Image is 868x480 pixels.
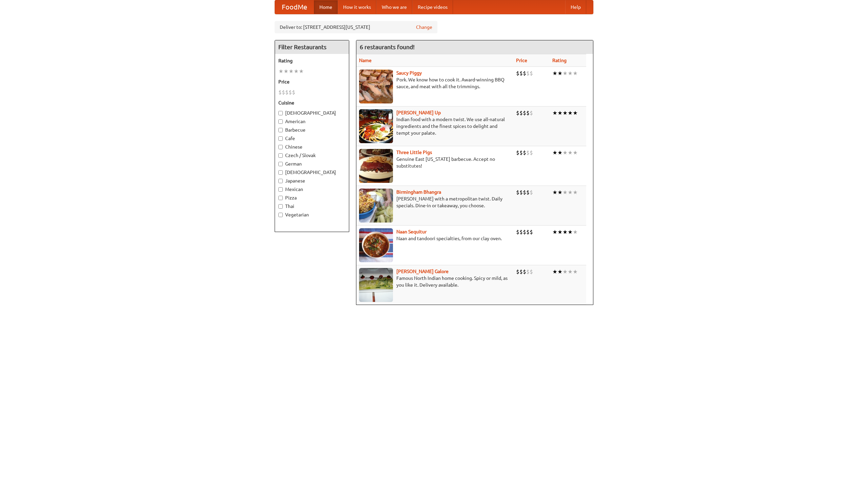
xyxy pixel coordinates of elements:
[275,40,349,54] h4: Filter Restaurants
[314,0,338,14] a: Home
[523,109,526,117] li: $
[516,149,519,156] li: $
[523,149,526,156] li: $
[568,268,573,275] li: ★
[552,189,557,196] li: ★
[278,211,346,218] label: Vegetarian
[516,109,519,117] li: $
[552,149,557,156] li: ★
[278,78,346,85] h5: Price
[526,228,530,236] li: $
[557,109,563,117] li: ★
[396,110,441,115] b: [PERSON_NAME] Up
[278,187,283,192] input: Mexican
[568,109,573,117] li: ★
[278,152,346,159] label: Czech / Slovak
[557,228,563,236] li: ★
[282,89,285,96] li: $
[396,229,427,234] a: Naan Sequitur
[552,70,557,77] li: ★
[530,228,533,236] li: $
[552,109,557,117] li: ★
[359,156,511,169] p: Genuine East [US_STATE] barbecue. Accept no substitutes!
[530,70,533,77] li: $
[278,111,283,115] input: [DEMOGRAPHIC_DATA]
[359,149,393,183] img: littlepigs.jpg
[516,228,519,236] li: $
[285,89,289,96] li: $
[519,228,523,236] li: $
[278,143,346,150] label: Chinese
[568,70,573,77] li: ★
[278,196,283,200] input: Pizza
[563,189,568,196] li: ★
[573,189,578,196] li: ★
[396,269,449,274] a: [PERSON_NAME] Galore
[557,70,563,77] li: ★
[526,149,530,156] li: $
[530,189,533,196] li: $
[519,70,523,77] li: $
[557,149,563,156] li: ★
[278,194,346,201] label: Pizza
[359,275,511,288] p: Famous North Indian home cooking. Spicy or mild, as you like it. Delivery available.
[359,70,393,103] img: saucy.jpg
[519,189,523,196] li: $
[359,228,393,262] img: naansequitur.jpg
[359,109,393,143] img: curryup.jpg
[573,228,578,236] li: ★
[338,0,376,14] a: How it works
[289,89,292,96] li: $
[278,99,346,106] h5: Cuisine
[396,70,422,76] a: Saucy Piggy
[526,189,530,196] li: $
[573,109,578,117] li: ★
[278,203,346,210] label: Thai
[396,189,441,195] a: Birmingham Bhangra
[278,169,346,176] label: [DEMOGRAPHIC_DATA]
[283,68,289,75] li: ★
[359,195,511,209] p: [PERSON_NAME] with a metropolitan twist. Daily specials. Dine-in or takeaway, you choose.
[278,68,283,75] li: ★
[360,44,415,50] ng-pluralize: 6 restaurants found!
[289,68,294,75] li: ★
[278,135,346,142] label: Cafe
[278,118,346,125] label: American
[552,228,557,236] li: ★
[557,268,563,275] li: ★
[516,58,527,63] a: Price
[278,179,283,183] input: Japanese
[278,160,346,167] label: German
[516,268,519,275] li: $
[292,89,295,96] li: $
[563,70,568,77] li: ★
[573,268,578,275] li: ★
[412,0,453,14] a: Recipe videos
[557,189,563,196] li: ★
[563,228,568,236] li: ★
[563,149,568,156] li: ★
[530,268,533,275] li: $
[563,109,568,117] li: ★
[523,70,526,77] li: $
[278,57,346,64] h5: Rating
[526,268,530,275] li: $
[526,70,530,77] li: $
[376,0,412,14] a: Who we are
[530,149,533,156] li: $
[568,189,573,196] li: ★
[519,268,523,275] li: $
[278,136,283,141] input: Cafe
[359,235,511,242] p: Naan and tandoori specialties, from our clay oven.
[396,150,432,155] a: Three Little Pigs
[278,119,283,124] input: American
[568,149,573,156] li: ★
[565,0,586,14] a: Help
[568,228,573,236] li: ★
[516,189,519,196] li: $
[294,68,299,75] li: ★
